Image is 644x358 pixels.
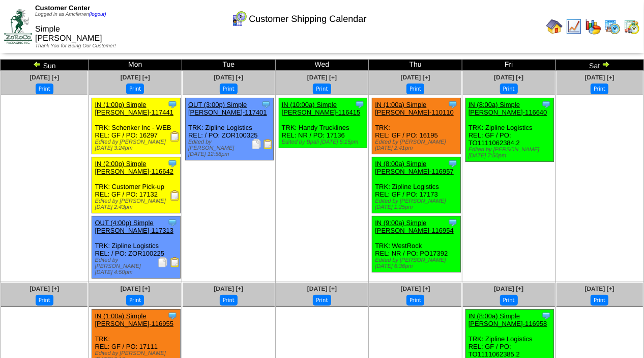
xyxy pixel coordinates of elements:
[35,4,90,12] span: Customer Center
[375,101,454,116] a: IN (1:00a) Simple [PERSON_NAME]-110110
[401,74,430,81] a: [DATE] [+]
[121,74,150,81] a: [DATE] [+]
[469,147,553,159] div: Edited by [PERSON_NAME] [DATE] 7:50pm
[30,285,59,292] a: [DATE] [+]
[167,311,178,321] img: Tooltip
[121,285,150,292] a: [DATE] [+]
[95,312,173,327] a: IN (1:00a) Simple [PERSON_NAME]-116955
[182,60,276,71] td: Tue
[500,295,518,306] button: Print
[95,219,173,234] a: OUT (4:00p) Simple [PERSON_NAME]-117313
[1,60,89,71] td: Sun
[469,101,547,116] a: IN (8:00a) Simple [PERSON_NAME]-116640
[95,139,180,151] div: Edited by [PERSON_NAME] [DATE] 3:24pm
[158,257,168,267] img: Packing Slip
[126,84,144,94] button: Print
[170,131,180,142] img: Receiving Document
[30,74,59,81] a: [DATE] [+]
[188,139,273,157] div: Edited by [PERSON_NAME] [DATE] 12:58pm
[375,139,460,151] div: Edited by [PERSON_NAME] [DATE] 2:41pm
[494,285,523,292] a: [DATE] [+]
[95,101,173,116] a: IN (1:00p) Simple [PERSON_NAME]-117441
[279,98,367,148] div: TRK: Handy Trucklines REL: NR / PO: 17136
[188,101,267,116] a: OUT (3:00p) Simple [PERSON_NAME]-117401
[375,219,454,234] a: IN (9:00a) Simple [PERSON_NAME]-116954
[275,60,369,71] td: Wed
[170,190,180,201] img: Receiving Document
[282,139,367,145] div: Edited by Bpali [DATE] 5:15pm
[36,84,53,94] button: Print
[220,84,238,94] button: Print
[261,99,271,109] img: Tooltip
[282,101,361,116] a: IN (10:00a) Simple [PERSON_NAME]-116415
[401,285,430,292] a: [DATE] [+]
[251,139,261,149] img: Packing Slip
[375,257,460,269] div: Edited by [PERSON_NAME] [DATE] 6:36pm
[591,295,608,306] button: Print
[566,18,582,35] img: line_graph.gif
[369,60,462,71] td: Thu
[462,60,555,71] td: Fri
[35,43,116,49] span: Thank You for Being Our Customer!
[448,99,458,109] img: Tooltip
[231,11,247,27] img: calendarcustomer.gif
[313,84,331,94] button: Print
[186,98,274,160] div: TRK: Zipline Logistics REL: / PO: ZOR100325
[214,74,243,81] a: [DATE] [+]
[313,295,331,306] button: Print
[35,12,106,17] span: Logged in as Amcferren
[375,160,454,175] a: IN (8:00a) Simple [PERSON_NAME]-116957
[92,157,180,213] div: TRK: Customer Pick-up REL: GF / PO: 17132
[500,84,518,94] button: Print
[494,74,523,81] a: [DATE] [+]
[624,18,640,35] img: calendarinout.gif
[220,295,238,306] button: Print
[604,18,621,35] img: calendarprod.gif
[448,158,458,169] img: Tooltip
[33,60,41,68] img: arrowleft.gif
[585,18,601,35] img: graph.gif
[585,74,614,81] a: [DATE] [+]
[585,285,614,292] a: [DATE] [+]
[406,295,424,306] button: Print
[35,25,102,43] span: Simple [PERSON_NAME]
[541,311,551,321] img: Tooltip
[92,98,180,154] div: TRK: Schenker Inc - WEB REL: GF / PO: 16297
[89,60,182,71] td: Mon
[602,60,610,68] img: arrowright.gif
[372,98,460,154] div: TRK: REL: GF / PO: 16195
[126,295,144,306] button: Print
[375,198,460,210] div: Edited by [PERSON_NAME] [DATE] 1:25pm
[406,84,424,94] button: Print
[36,295,53,306] button: Print
[170,257,180,267] img: Bill of Lading
[95,160,173,175] a: IN (2:00p) Simple [PERSON_NAME]-116642
[89,12,106,17] a: (logout)
[4,9,32,43] img: ZoRoCo_Logo(Green%26Foil)%20jpg.webp
[263,139,273,149] img: Bill of Lading
[95,198,180,210] div: Edited by [PERSON_NAME] [DATE] 2:43pm
[307,74,337,81] a: [DATE] [+]
[92,216,180,279] div: TRK: Zipline Logistics REL: / PO: ZOR100225
[214,285,243,292] span: [DATE] [+]
[307,285,337,292] span: [DATE] [+]
[469,312,547,327] a: IN (8:00a) Simple [PERSON_NAME]-116958
[355,99,365,109] img: Tooltip
[167,217,178,228] img: Tooltip
[249,14,366,24] span: Customer Shipping Calendar
[167,158,178,169] img: Tooltip
[448,217,458,228] img: Tooltip
[372,216,460,272] div: TRK: WestRock REL: NR / PO: PO17392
